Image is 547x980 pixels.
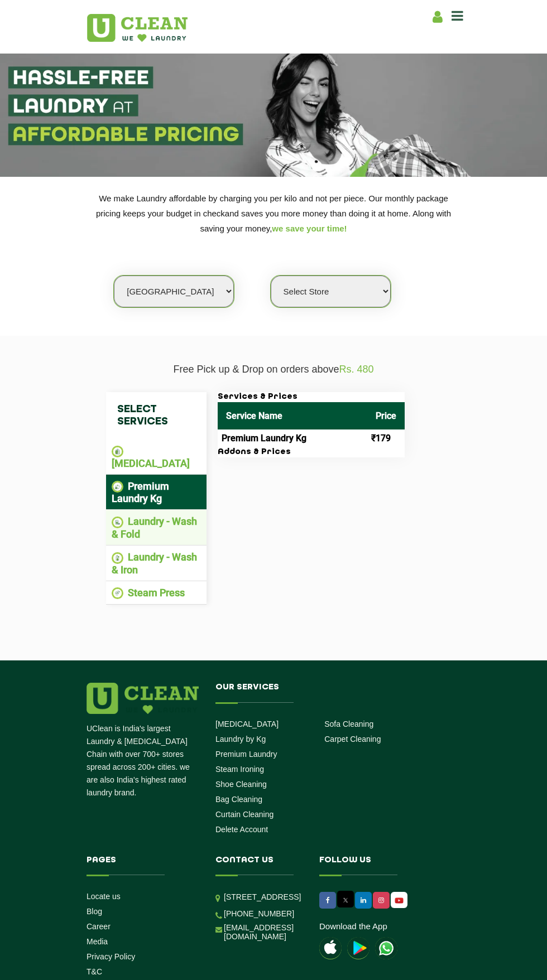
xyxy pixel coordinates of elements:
a: Curtain Cleaning [215,810,273,819]
a: Premium Laundry [215,750,277,759]
a: [EMAIL_ADDRESS][DOMAIN_NAME] [224,923,303,941]
a: Laundry by Kg [215,735,266,744]
a: Steam Ironing [215,765,264,774]
span: we save your time! [272,224,347,233]
img: UClean Laundry and Dry Cleaning [375,937,397,959]
img: playstoreicon.png [347,937,370,959]
h4: Contact us [215,856,303,876]
a: Locate us [87,892,121,901]
th: Service Name [218,402,367,429]
img: apple-icon.png [319,937,342,959]
img: Laundry - Wash & Iron [112,552,123,564]
h4: Pages [87,856,190,876]
a: Delete Account [215,825,268,834]
a: Career [87,922,111,931]
p: We make Laundry affordable by charging you per kilo and not per piece. Our monthly package pricin... [87,191,460,236]
h4: Follow us [319,856,423,876]
a: Sofa Cleaning [324,720,373,728]
h4: Our Services [215,683,434,703]
img: Dry Cleaning [112,446,123,457]
th: Price [367,402,405,429]
li: Steam Press [112,587,201,600]
h4: Select Services [106,392,207,439]
img: Laundry - Wash & Fold [112,516,123,528]
a: Download the App [319,921,387,931]
a: Shoe Cleaning [215,780,267,789]
img: logo.png [87,683,199,714]
img: UClean Laundry and Dry Cleaning [87,14,188,42]
td: ₹179 [367,429,405,447]
a: Bag Cleaning [215,795,262,804]
img: Premium Laundry Kg [112,481,123,493]
li: Laundry - Wash & Iron [112,551,201,576]
p: UClean is India's largest Laundry & [MEDICAL_DATA] Chain with over 700+ stores spread across 200+... [87,722,199,799]
a: Carpet Cleaning [324,735,381,744]
a: T&C [87,967,102,976]
li: [MEDICAL_DATA] [112,445,201,469]
a: Blog [87,907,102,916]
a: [PHONE_NUMBER] [224,909,294,918]
a: Media [87,937,108,946]
p: Free Pick up & Drop on orders above [87,364,460,375]
img: Steam Press [112,587,123,599]
a: Privacy Policy [87,952,135,961]
h3: Addons & Prices [218,447,405,457]
img: UClean Laundry and Dry Cleaning [392,895,406,906]
td: Premium Laundry Kg [218,429,367,447]
li: Laundry - Wash & Fold [112,515,201,540]
h3: Services & Prices [218,392,405,402]
li: Premium Laundry Kg [112,480,201,505]
span: Rs. 480 [339,364,374,375]
p: [STREET_ADDRESS] [224,891,303,904]
a: [MEDICAL_DATA] [215,720,279,728]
